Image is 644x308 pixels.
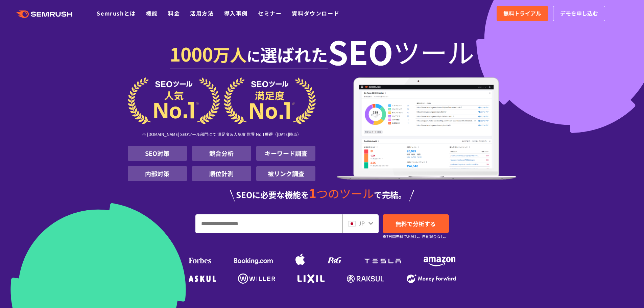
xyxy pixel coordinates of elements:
a: Semrushとは [97,9,136,17]
a: 機能 [146,9,158,17]
a: 導入事例 [224,9,248,17]
div: SEOに必要な機能を [128,187,517,202]
span: で完結。 [374,189,406,200]
a: デモを申し込む [553,6,605,21]
li: 競合分析 [192,146,251,161]
a: 料金 [168,9,180,17]
span: 万人 [213,42,247,66]
span: デモを申し込む [560,9,598,18]
span: 選ばれた [260,42,328,66]
li: 順位計測 [192,166,251,181]
span: に [247,46,260,66]
span: ツール [393,38,474,65]
li: 被リンク調査 [256,166,315,181]
a: 活用方法 [190,9,214,17]
a: セミナー [258,9,282,17]
a: 資料ダウンロード [292,9,339,17]
span: 無料で分析する [396,219,436,228]
div: ※ [DOMAIN_NAME] SEOツール部門にて 満足度＆人気度 世界 No.1獲得（[DATE]時点） [128,124,316,146]
span: JP [358,219,365,227]
span: SEO [328,38,393,65]
li: SEO対策 [128,146,187,161]
span: 1000 [170,40,213,67]
span: つのツール [316,185,374,202]
input: URL、キーワードを入力してください [196,215,342,233]
span: 1 [309,184,316,202]
span: 無料トライアル [503,9,541,18]
a: 無料トライアル [497,6,548,21]
a: 無料で分析する [383,214,449,233]
li: キーワード調査 [256,146,315,161]
small: ※7日間無料でお試し。自動課金なし。 [383,233,448,240]
li: 内部対策 [128,166,187,181]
